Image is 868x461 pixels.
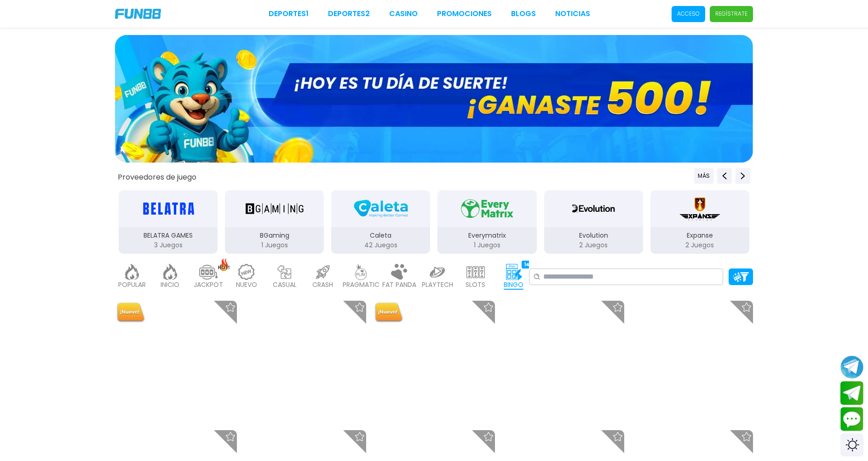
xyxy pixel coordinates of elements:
[115,9,161,19] img: Company Logo
[328,189,434,255] button: Caleta
[715,10,747,18] p: Regístrate
[314,264,332,280] img: crash_light.webp
[428,264,447,280] img: playtech_light.webp
[225,240,324,250] p: 1 Juegos
[466,264,485,280] img: slots_light.webp
[694,168,713,184] button: Previous providers
[382,280,416,290] p: FAT PANDA
[555,8,590,19] a: NOTICIAS
[437,240,536,250] p: 1 Juegos
[118,172,196,182] button: Proveedores de juego
[389,8,418,19] a: CASINO
[840,381,863,405] button: Join telegram
[343,280,379,290] p: PRAGMATIC
[199,264,218,280] img: jackpot_light.webp
[237,264,256,280] img: new_light.webp
[840,433,863,456] div: Switch theme
[352,196,410,222] img: Caleta
[331,231,430,240] p: Caleta
[119,231,218,240] p: BELATRA GAMES
[331,240,430,250] p: 42 Juegos
[161,280,179,290] p: INICIO
[161,264,179,280] img: home_light.webp
[422,280,453,290] p: PLAYTECH
[115,189,221,255] button: BELATRA GAMES
[194,280,223,290] p: JACKPOT
[328,8,370,19] a: Deportes2
[736,168,750,184] button: Next providers
[269,8,309,19] a: Deportes1
[218,258,230,271] img: hot
[437,8,492,19] a: Promociones
[139,196,197,222] img: BELATRA GAMES
[246,196,304,222] img: BGaming
[115,35,753,163] img: GANASTE 500
[116,302,146,323] img: New
[225,231,324,240] p: BGaming
[717,168,732,184] button: Previous providers
[374,302,404,323] img: New
[647,189,753,255] button: Expanse
[437,231,536,240] p: Everymatrix
[753,189,859,255] button: InBet
[522,261,535,268] div: 142
[505,264,523,280] img: bingo_active.webp
[466,280,485,290] p: SLOTS
[677,10,700,18] p: Acceso
[650,240,749,250] p: 2 Juegos
[568,196,619,222] img: Evolution
[390,264,408,280] img: fat_panda_light.webp
[540,189,647,255] button: Evolution
[312,280,333,290] p: CRASH
[458,196,516,222] img: Everymatrix
[840,407,863,431] button: Contact customer service
[733,272,749,282] img: Platform Filter
[118,280,146,290] p: POPULAR
[434,189,540,255] button: Everymatrix
[273,280,297,290] p: CASUAL
[276,264,294,280] img: casual_light.webp
[650,231,749,240] p: Expanse
[123,264,141,280] img: popular_light.webp
[119,240,218,250] p: 3 Juegos
[511,8,536,19] a: BLOGS
[544,240,643,250] p: 2 Juegos
[544,231,643,240] p: Evolution
[504,280,523,290] p: BINGO
[840,355,863,379] button: Join telegram channel
[678,196,722,222] img: Expanse
[236,280,257,290] p: NUEVO
[352,264,370,280] img: pragmatic_light.webp
[221,189,328,255] button: BGaming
